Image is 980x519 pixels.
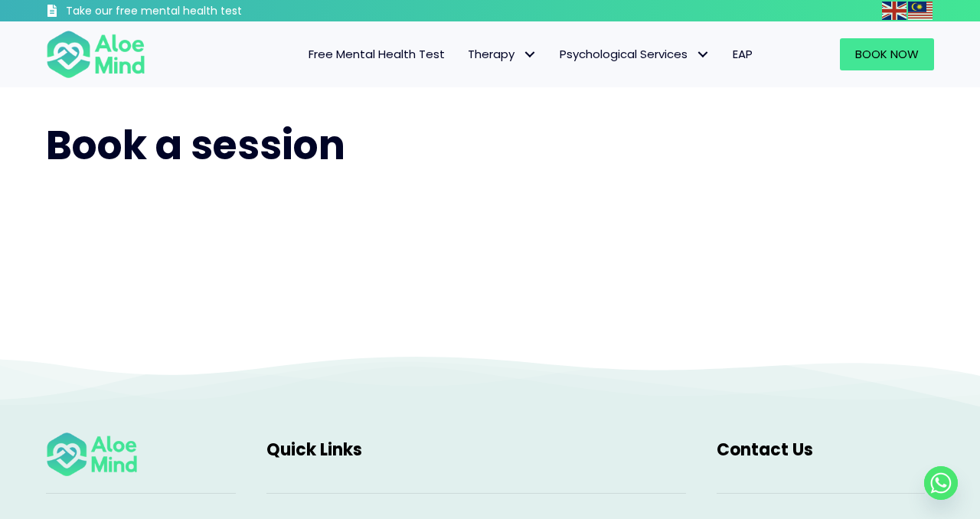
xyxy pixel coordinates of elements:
span: EAP [733,46,753,62]
a: Free Mental Health Test [297,38,456,70]
span: Book a session [46,117,345,173]
a: Whatsapp [924,466,958,500]
img: ms [908,2,933,20]
iframe: Booking widget [46,204,934,319]
a: Psychological ServicesPsychological Services: submenu [548,38,721,70]
img: en [882,2,906,20]
img: Aloe mind Logo [46,431,138,478]
span: Therapy: submenu [518,44,541,66]
img: Aloe mind Logo [46,29,145,80]
span: Psychological Services: submenu [691,44,714,66]
a: Take our free mental health test [46,4,324,21]
nav: Menu [165,38,764,70]
span: Contact Us [717,438,813,462]
a: English [882,2,908,19]
a: Malay [908,2,934,19]
span: Book Now [855,46,919,62]
span: Quick Links [266,438,362,462]
span: Psychological Services [560,46,710,62]
h3: Take our free mental health test [66,4,324,19]
a: Book Now [840,38,934,70]
span: Free Mental Health Test [309,46,445,62]
a: TherapyTherapy: submenu [456,38,548,70]
a: EAP [721,38,764,70]
span: Therapy [468,46,537,62]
